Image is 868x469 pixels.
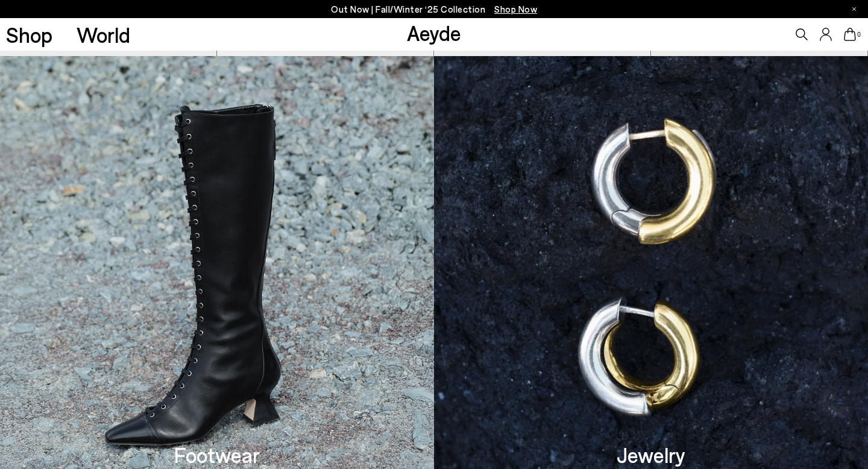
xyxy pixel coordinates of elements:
[6,24,52,45] a: Shop
[494,4,537,14] span: Navigate to /collections/new-in
[844,28,856,41] a: 0
[617,444,685,465] h3: Jewelry
[77,24,130,45] a: World
[407,20,461,45] a: Aeyde
[856,31,862,38] span: 0
[174,444,260,465] h3: Footwear
[331,2,537,17] p: Out Now | Fall/Winter ‘25 Collection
